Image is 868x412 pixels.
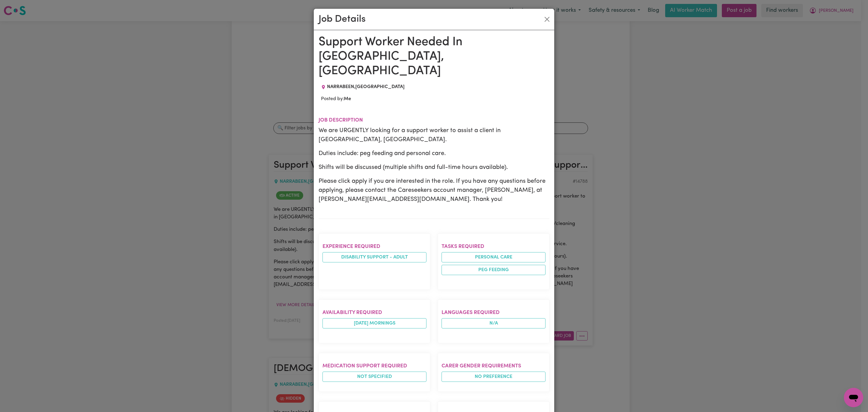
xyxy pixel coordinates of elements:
[344,97,351,101] b: Me
[319,35,549,78] h1: Support Worker Needed In [GEOGRAPHIC_DATA], [GEOGRAPHIC_DATA]
[322,363,426,369] h2: Medication Support Required
[321,97,351,101] span: Posted by:
[319,126,549,144] p: We are URGENTLY looking for a support worker to assist a client in [GEOGRAPHIC_DATA], [GEOGRAPHIC...
[322,309,426,316] h2: Availability required
[319,83,407,90] div: Job location: NARRABEEN, New South Wales
[322,372,426,382] span: Not specified
[542,14,552,24] button: Close
[319,177,549,204] p: Please click apply if you are interested in the role. If you have any questions before applying, ...
[442,243,546,250] h2: Tasks required
[442,265,546,275] li: PEG feeding
[319,117,549,123] h2: Job description
[322,252,426,262] li: Disability support - Adult
[844,388,863,407] iframe: Button to launch messaging window, conversation in progress
[327,84,404,89] span: NARRABEEN , [GEOGRAPHIC_DATA]
[322,318,426,328] li: [DATE] mornings
[442,318,546,328] span: N/A
[442,252,546,262] li: Personal care
[442,309,546,316] h2: Languages required
[319,163,549,172] p: Shifts will be discussed (multiple shifts and full-time hours available).
[319,14,366,25] h2: Job Details
[322,243,426,250] h2: Experience required
[319,149,549,158] p: Duties include: peg feeding and personal care.
[442,372,546,382] span: No preference
[442,363,546,369] h2: Carer gender requirements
